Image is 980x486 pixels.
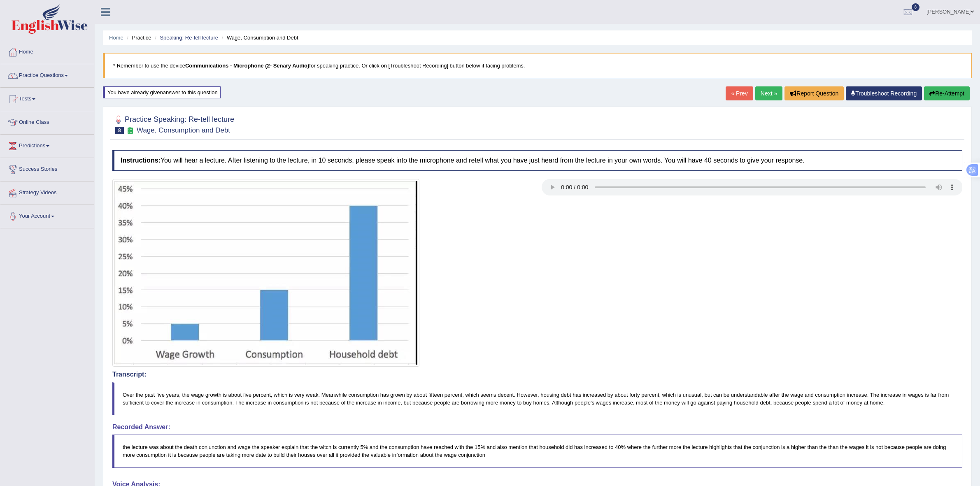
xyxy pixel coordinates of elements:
a: Predictions [0,135,94,155]
small: Exam occurring question [126,127,135,135]
a: Practice Questions [0,64,94,85]
blockquote: the lecture was about the death conjunction and wage the speaker explain that the witch is curren... [112,435,962,467]
span: 8 [115,127,124,134]
button: Re-Attempt [924,86,970,100]
span: 8 [912,3,920,11]
h4: Transcript: [112,371,962,378]
li: Wage, Consumption and Debt [220,34,298,42]
a: Speaking: Re-tell lecture [160,35,218,41]
a: Troubleshoot Recording [846,86,922,100]
a: Online Class [0,111,94,132]
a: Your Account [0,205,94,226]
h2: Practice Speaking: Re-tell lecture [112,114,234,134]
a: Next » [755,86,782,100]
button: Report Question [784,86,844,100]
b: Communications - Microphone (2- Senary Audio) [185,63,309,69]
blockquote: Over the past five years, the wage growth is about five percent, which is very weak. Meanwhile co... [112,382,962,415]
small: Wage, Consumption and Debt [137,126,230,134]
a: Tests [0,88,94,108]
h4: You will hear a lecture. After listening to the lecture, in 10 seconds, please speak into the mic... [112,150,962,171]
a: Strategy Videos [0,181,94,202]
li: Practice [125,34,151,42]
h4: Recorded Answer: [112,423,962,431]
a: Success Stories [0,158,94,179]
a: Home [0,41,94,61]
a: « Prev [726,86,753,100]
div: You have already given answer to this question [103,86,221,98]
b: Instructions: [121,157,161,164]
a: Home [109,35,123,41]
blockquote: * Remember to use the device for speaking practice. Or click on [Troubleshoot Recording] button b... [103,53,972,78]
